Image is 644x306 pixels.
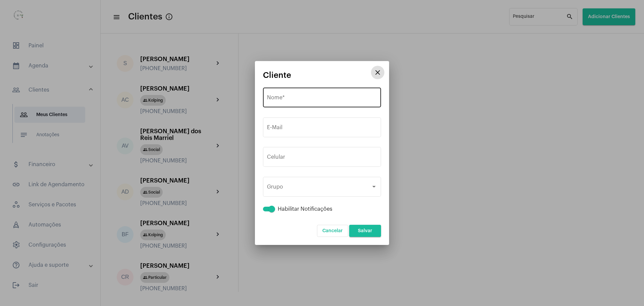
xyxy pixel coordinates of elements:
[267,126,377,132] input: E-Mail
[322,228,343,233] span: Cancelar
[317,225,348,237] button: Cancelar
[267,185,371,191] span: Grupo
[267,96,377,102] input: Digite o nome
[278,205,332,213] span: Habilitar Notificações
[263,71,291,80] span: Cliente
[267,155,377,161] input: 31 99999-1111
[358,228,372,233] span: Salvar
[349,225,381,237] button: Salvar
[374,68,382,76] mat-icon: close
